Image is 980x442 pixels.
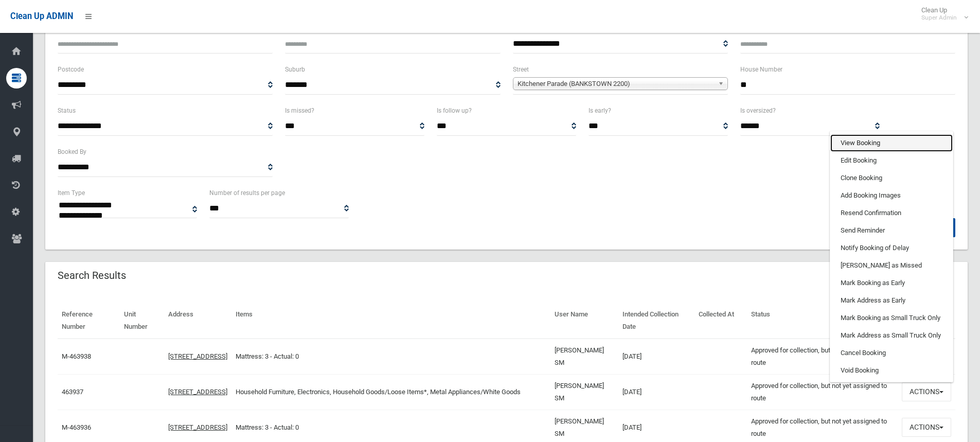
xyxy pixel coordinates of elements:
button: Actions [902,382,951,401]
label: Postcode [58,64,84,75]
a: 463937 [62,388,83,396]
th: Address [164,303,231,339]
a: Resend Confirmation [830,204,953,222]
label: House Number [740,64,782,75]
th: Reference Number [58,303,120,339]
a: Send Reminder [830,222,953,239]
label: Is oversized? [740,105,776,116]
td: Mattress: 3 - Actual: 0 [231,339,550,375]
label: Suburb [285,64,305,75]
td: [PERSON_NAME] SM [550,374,618,410]
a: [STREET_ADDRESS] [168,423,227,431]
a: M-463936 [62,423,91,431]
header: Search Results [45,266,138,286]
td: [DATE] [618,339,694,375]
th: User Name [550,303,618,339]
label: Street [513,64,529,75]
label: Is missed? [285,105,314,116]
a: Notify Booking of Delay [830,239,953,257]
span: Kitchener Parade (BANKSTOWN 2200) [518,78,714,90]
a: M-463938 [62,352,91,360]
label: Is follow up? [437,105,472,116]
a: Mark Address as Early [830,292,953,309]
label: Booked By [58,146,86,157]
th: Intended Collection Date [618,303,694,339]
small: Super Admin [921,14,957,22]
th: Unit Number [120,303,164,339]
a: Mark Address as Small Truck Only [830,327,953,344]
a: Clone Booking [830,169,953,187]
th: Items [231,303,550,339]
a: Add Booking Images [830,187,953,204]
label: Item Type [58,187,85,199]
td: [PERSON_NAME] SM [550,339,618,375]
button: Actions [902,418,951,437]
td: Approved for collection, but not yet assigned to route [747,339,898,375]
th: Status [747,303,898,339]
span: Clean Up [916,6,967,22]
label: Number of results per page [209,187,285,199]
td: [DATE] [618,374,694,410]
a: View Booking [830,134,953,152]
a: [PERSON_NAME] as Missed [830,257,953,274]
span: Clean Up ADMIN [10,11,73,21]
a: Edit Booking [830,152,953,169]
td: Approved for collection, but not yet assigned to route [747,374,898,410]
label: Status [58,105,76,116]
a: Mark Booking as Small Truck Only [830,309,953,327]
td: Household Furniture, Electronics, Household Goods/Loose Items*, Metal Appliances/White Goods [231,374,550,410]
a: [STREET_ADDRESS] [168,352,227,360]
a: Cancel Booking [830,344,953,362]
a: Mark Booking as Early [830,274,953,292]
label: Is early? [589,105,611,116]
th: Collected At [694,303,747,339]
a: [STREET_ADDRESS] [168,388,227,396]
a: Void Booking [830,362,953,379]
